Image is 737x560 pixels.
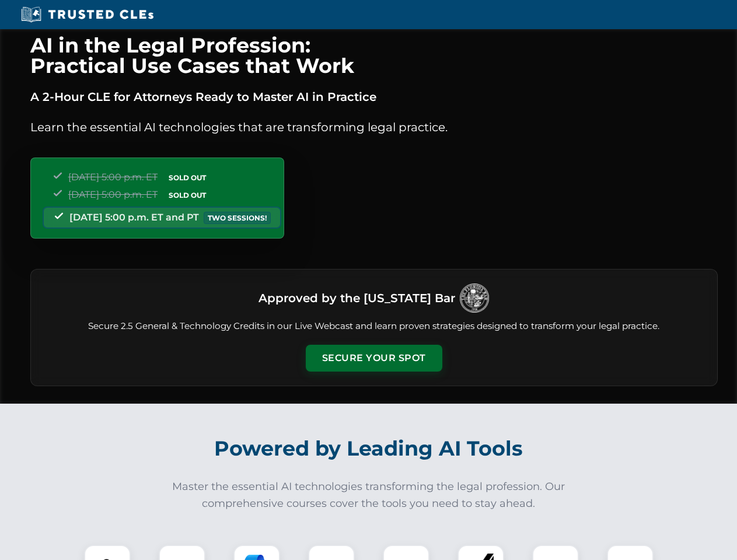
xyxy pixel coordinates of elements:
p: Secure 2.5 General & Technology Credits in our Live Webcast and learn proven strategies designed ... [45,320,703,333]
p: Master the essential AI technologies transforming the legal profession. Our comprehensive courses... [165,478,573,512]
span: [DATE] 5:00 p.m. ET [68,171,158,183]
span: [DATE] 5:00 p.m. ET [68,189,158,200]
span: SOLD OUT [165,189,210,201]
img: Logo [460,283,489,313]
h3: Approved by the [US_STATE] Bar [259,288,455,309]
p: A 2-Hour CLE for Attorneys Ready to Master AI in Practice [30,87,718,106]
h1: AI in the Legal Profession: Practical Use Cases that Work [30,35,718,76]
h2: Powered by Leading AI Tools [46,428,692,469]
span: SOLD OUT [165,171,210,184]
img: Trusted CLEs [18,6,157,23]
p: Learn the essential AI technologies that are transforming legal practice. [30,118,718,136]
button: Secure Your Spot [306,345,442,372]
